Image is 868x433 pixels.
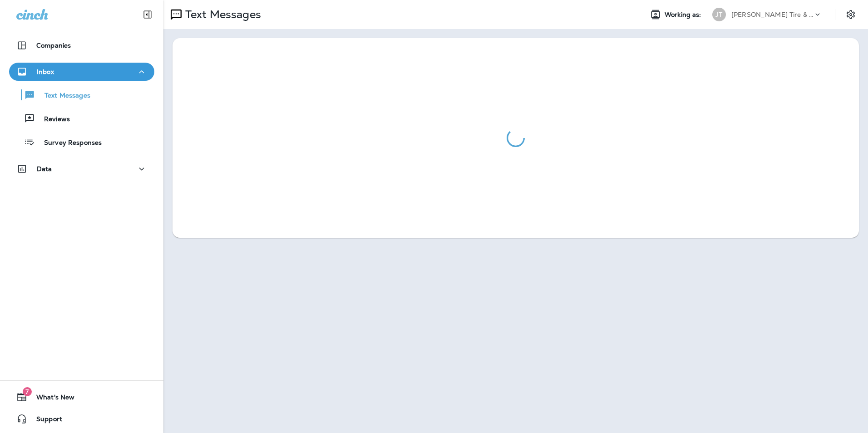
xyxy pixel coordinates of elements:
[35,92,90,100] p: Text Messages
[27,394,74,404] span: What's New
[37,68,54,75] p: Inbox
[27,415,62,426] span: Support
[35,115,70,124] p: Reviews
[36,42,71,49] p: Companies
[712,8,726,21] div: JT
[9,160,154,178] button: Data
[35,139,102,148] p: Survey Responses
[9,85,154,104] button: Text Messages
[9,388,154,406] button: 7What's New
[37,165,52,172] p: Data
[23,387,32,396] span: 7
[665,11,703,19] span: Working as:
[9,36,154,54] button: Companies
[9,133,154,152] button: Survey Responses
[843,6,859,23] button: Settings
[135,5,160,24] button: Collapse Sidebar
[731,11,813,18] p: [PERSON_NAME] Tire & Auto
[182,8,261,21] p: Text Messages
[9,410,154,428] button: Support
[9,63,154,81] button: Inbox
[9,109,154,128] button: Reviews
